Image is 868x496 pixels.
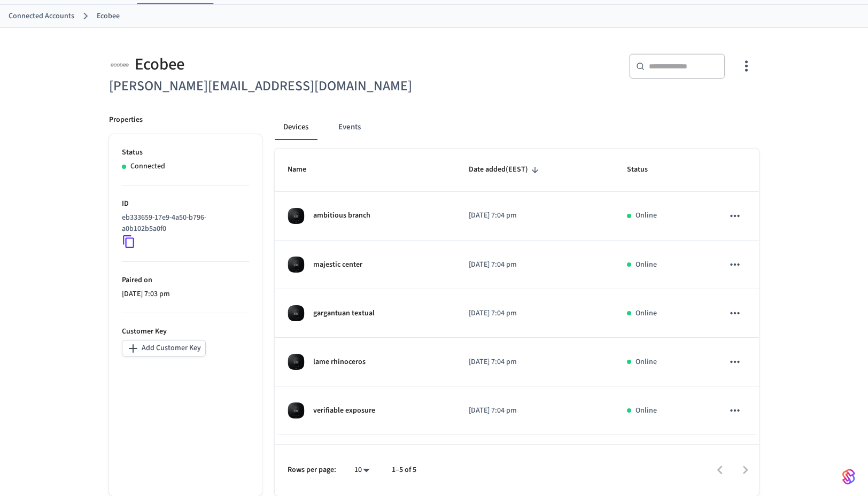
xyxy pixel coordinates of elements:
p: Online [635,405,657,416]
p: 1–5 of 5 [392,464,416,476]
span: Date added(EEST) [469,161,542,178]
p: majestic center [313,259,362,270]
p: ID [122,198,249,210]
p: Connected [130,161,165,172]
p: [DATE] 7:04 pm [469,308,601,319]
button: Add Customer Key [122,340,206,356]
img: SeamLogoGradient.69752ec5.svg [842,468,855,485]
div: connected account tabs [275,114,759,140]
img: ecobee_lite_3 [288,207,305,224]
p: [DATE] 7:03 pm [122,289,249,300]
p: verifiable exposure [313,405,375,416]
p: Online [635,308,657,319]
p: Rows per page: [288,464,336,476]
p: Status [122,147,249,158]
h6: [PERSON_NAME][EMAIL_ADDRESS][DOMAIN_NAME] [109,75,428,97]
span: Status [627,161,662,178]
span: Name [288,161,320,178]
p: Properties [109,114,143,126]
a: Ecobee [97,11,120,22]
div: 10 [349,462,375,478]
img: ecobee_lite_3 [288,305,305,322]
p: gargantuan textual [313,308,375,319]
p: ambitious branch [313,210,370,221]
img: ecobee_logo_square [109,53,130,75]
p: [DATE] 7:04 pm [469,259,601,270]
p: lame rhinoceros [313,356,366,368]
p: Online [635,259,657,270]
img: ecobee_lite_3 [288,353,305,370]
p: Online [635,356,657,368]
img: ecobee_lite_3 [288,402,305,419]
div: Ecobee [109,53,428,75]
p: eb333659-17e9-4a50-b796-a0b102b5a0f0 [122,212,245,235]
p: Customer Key [122,326,249,337]
button: Events [330,114,369,140]
p: [DATE] 7:04 pm [469,405,601,416]
a: Connected Accounts [9,11,74,22]
p: Paired on [122,275,249,286]
p: [DATE] 7:04 pm [469,356,601,368]
table: sticky table [275,149,759,435]
button: Devices [275,114,317,140]
p: Online [635,210,657,221]
img: ecobee_lite_3 [288,256,305,273]
p: [DATE] 7:04 pm [469,210,601,221]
